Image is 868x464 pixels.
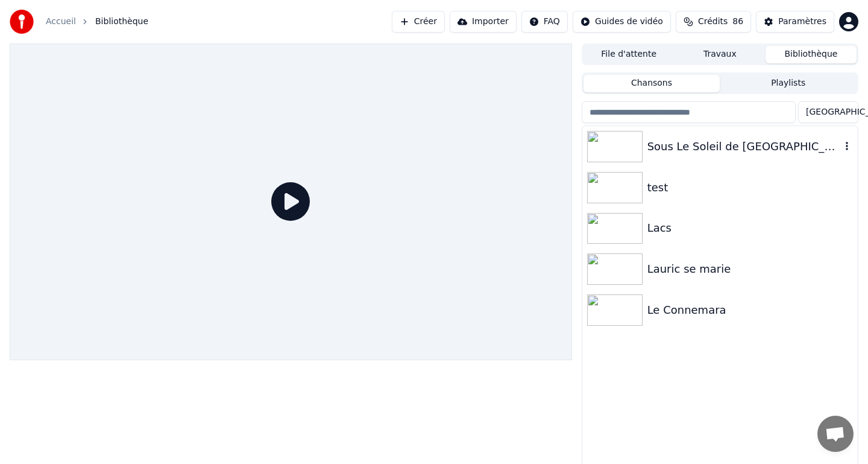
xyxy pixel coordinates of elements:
[766,46,857,63] button: Bibliothèque
[647,220,853,237] div: Lacs
[521,11,568,33] button: FAQ
[647,179,853,196] div: test
[647,138,841,155] div: Sous Le Soleil de [GEOGRAPHIC_DATA]
[647,261,853,278] div: Lauric se marie
[573,11,671,33] button: Guides de vidéo
[676,11,751,33] button: Crédits86
[647,302,853,319] div: Le Connemara
[392,11,445,33] button: Créer
[10,10,34,34] img: youka
[756,11,834,33] button: Paramètres
[720,75,857,92] button: Playlists
[698,16,728,28] span: Crédits
[46,16,76,28] a: Accueil
[46,16,148,28] nav: breadcrumb
[675,46,766,63] button: Travaux
[95,16,148,28] span: Bibliothèque
[583,75,720,92] button: Chansons
[583,46,675,63] button: File d'attente
[778,16,826,28] div: Paramètres
[450,11,517,33] button: Importer
[732,16,743,28] span: 86
[817,416,854,452] div: Ouvrir le chat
